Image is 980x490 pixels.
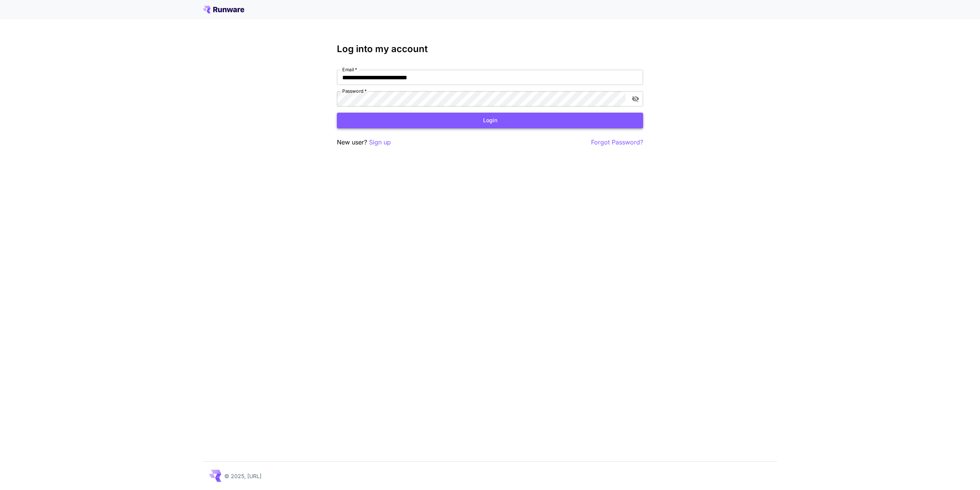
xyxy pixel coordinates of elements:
[337,138,391,147] p: New user?
[342,66,357,73] label: Email
[369,138,391,147] button: Sign up
[224,472,261,480] p: © 2025, [URL]
[337,44,643,54] h3: Log into my account
[342,88,367,94] label: Password
[629,92,642,106] button: toggle password visibility
[337,113,643,128] button: Login
[591,138,643,147] button: Forgot Password?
